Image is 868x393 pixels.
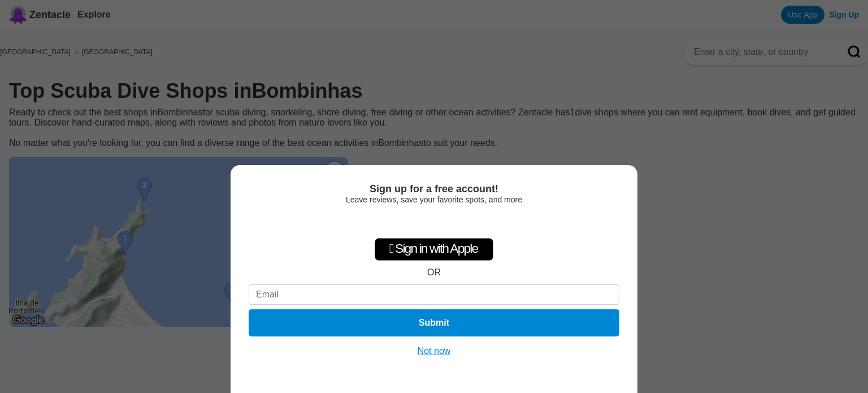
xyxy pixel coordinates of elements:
div: Sign up for a free account! [249,183,619,195]
div: OR [427,267,441,278]
button: Submit [249,309,619,336]
div: Sign in with Apple [375,238,493,261]
iframe: Botón de Acceder con Google [375,210,493,235]
div: Leave reviews, save your favorite spots, and more [249,195,619,204]
button: Not now [414,346,454,357]
input: Email [249,284,619,305]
